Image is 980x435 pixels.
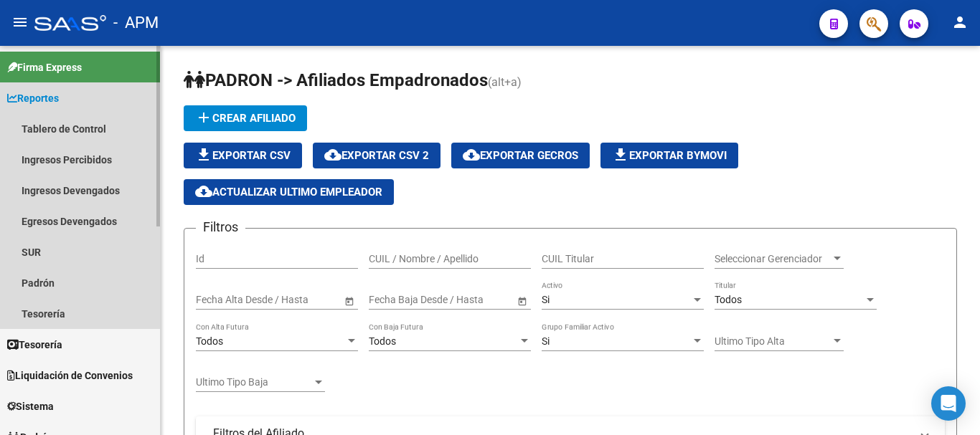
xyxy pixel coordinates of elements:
span: PADRON -> Afiliados Empadronados [184,70,488,90]
button: Open calendar [341,293,357,308]
span: Crear Afiliado [195,112,296,125]
span: Todos [369,335,396,347]
span: Exportar CSV [195,149,291,162]
span: Liquidación de Convenios [7,368,133,383]
mat-icon: cloud_download [463,146,480,163]
span: Reportes [7,90,59,106]
input: Start date [196,294,240,306]
span: Seleccionar Gerenciador [715,253,831,265]
div: Open Intercom Messenger [931,386,966,421]
span: Si [542,294,550,305]
span: Tesorería [7,337,62,353]
input: Start date [369,294,413,306]
button: Actualizar ultimo Empleador [184,179,394,205]
button: Open calendar [514,293,529,308]
button: Exportar GECROS [451,143,590,168]
input: End date [253,294,323,306]
button: Crear Afiliado [184,105,307,131]
span: Ultimo Tipo Alta [715,335,831,348]
span: Todos [715,294,742,305]
button: Exportar CSV 2 [313,143,440,168]
mat-icon: cloud_download [195,183,212,200]
mat-icon: menu [11,14,29,31]
mat-icon: file_download [612,146,629,163]
span: - APM [113,7,159,39]
h3: Filtros [196,217,245,237]
mat-icon: cloud_download [324,146,341,163]
mat-icon: person [951,14,969,31]
button: Exportar CSV [184,143,302,168]
mat-icon: file_download [195,146,212,163]
button: Exportar Bymovi [600,143,738,168]
span: (alt+a) [488,75,522,89]
input: End date [425,294,496,306]
span: Firma Express [7,59,82,75]
span: Exportar CSV 2 [324,149,429,162]
span: Exportar Bymovi [612,149,727,162]
span: Actualizar ultimo Empleador [195,186,382,199]
span: Todos [196,335,223,347]
mat-icon: add [195,109,212,126]
span: Ultimo Tipo Baja [196,376,312,388]
span: Sistema [7,398,54,414]
span: Si [542,335,550,347]
span: Exportar GECROS [463,149,578,162]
